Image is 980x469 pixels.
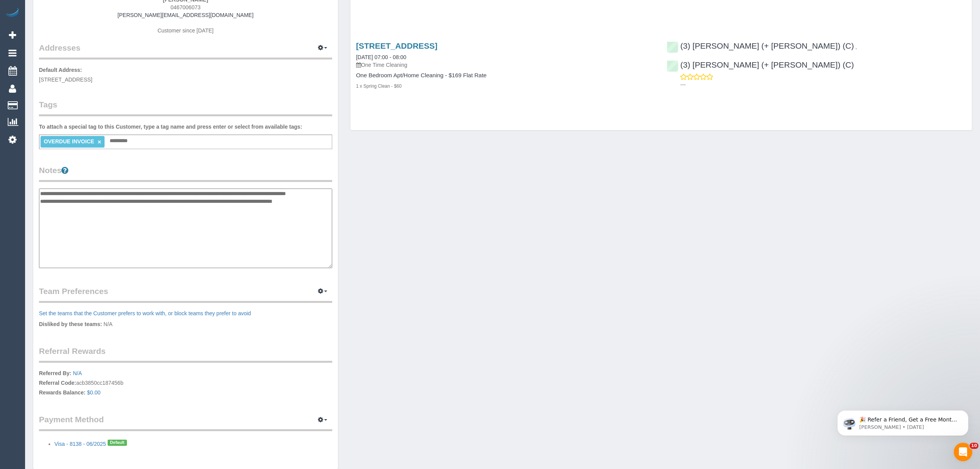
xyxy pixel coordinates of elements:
[118,12,253,18] a: [PERSON_NAME][EMAIL_ADDRESS][DOMAIN_NAME]
[39,165,332,182] legend: Notes
[39,389,86,396] label: Rewards Balance:
[356,41,438,50] a: [STREET_ADDRESS]
[39,310,251,316] a: Set the teams that the Customer prefers to work with, or block teams they prefer to avoid
[39,123,302,131] label: To attach a special tag to this Customer, type a tag name and press enter or select from availabl...
[39,320,102,328] label: Disliked by these teams:
[356,54,406,60] a: [DATE] 07:00 - 08:00
[54,441,106,447] a: Visa - 8138 - 06/2025
[5,8,20,19] img: Automaid Logo
[98,139,101,145] a: ×
[171,4,201,10] span: 0467006073
[667,60,854,69] a: (3) [PERSON_NAME] (+ [PERSON_NAME]) (C)
[44,138,94,144] span: OVERDUE INVOICE
[39,414,332,431] legend: Payment Method
[39,369,332,398] p: acb3850cc187456b
[356,61,656,69] p: One Time Cleaning
[970,443,978,449] span: 10
[39,99,332,116] legend: Tags
[39,345,332,363] legend: Referral Rewards
[826,394,980,448] iframe: Intercom notifications message
[103,321,112,327] span: N/A
[356,83,402,89] small: 1 x Spring Clean - $60
[855,44,857,50] span: ,
[954,443,972,461] iframe: Intercom live chat
[157,27,213,34] span: Customer since [DATE]
[39,285,332,303] legend: Team Preferences
[87,389,101,396] a: $0.00
[108,440,127,446] span: Default
[39,369,71,377] label: Referred By:
[667,41,854,50] a: (3) [PERSON_NAME] (+ [PERSON_NAME]) (C)
[73,370,82,376] a: N/A
[39,76,92,83] span: [STREET_ADDRESS]
[39,66,82,74] label: Default Address:
[680,81,966,88] p: ---
[39,379,76,387] label: Referral Code:
[356,72,656,79] h4: One Bedroom Apt/Home Cleaning - $169 Flat Rate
